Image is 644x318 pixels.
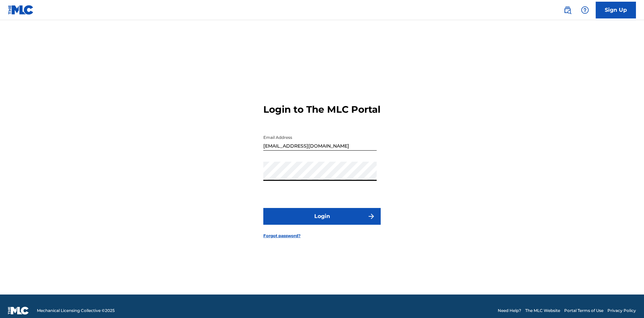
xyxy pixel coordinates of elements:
a: Public Search [561,3,574,17]
a: Privacy Policy [607,308,636,314]
img: help [581,6,589,14]
a: The MLC Website [525,308,560,314]
h3: Login to The MLC Portal [263,104,380,115]
img: logo [8,307,29,315]
a: Portal Terms of Use [564,308,603,314]
img: f7272a7cc735f4ea7f67.svg [367,212,375,220]
button: Login [263,208,381,225]
iframe: Chat Widget [610,286,644,318]
a: Forgot password? [263,233,301,239]
img: MLC Logo [8,5,34,15]
img: search [563,6,572,14]
a: Need Help? [498,308,521,314]
div: Help [578,3,592,17]
span: Mechanical Licensing Collective © 2025 [37,308,115,314]
a: Sign Up [596,2,636,18]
